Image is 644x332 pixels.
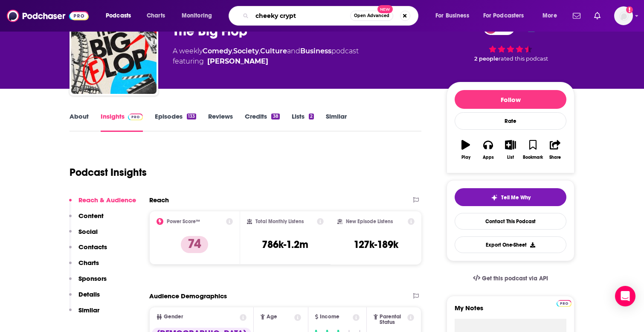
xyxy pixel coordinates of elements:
button: Sponsors [69,274,107,290]
svg: Add a profile image [626,6,633,13]
p: Details [78,290,100,298]
button: Similar [69,306,99,322]
button: Bookmark [522,134,544,165]
span: Gender [164,314,183,320]
p: Charts [78,259,99,267]
input: Search podcasts, credits, & more... [252,9,350,23]
span: Age [267,314,277,320]
span: Parental Status [380,314,406,325]
span: More [542,10,557,22]
span: rated this podcast [499,55,548,62]
span: 2 people [474,55,499,62]
button: Content [69,212,104,227]
button: Social [69,227,98,243]
h2: New Episode Listens [346,218,393,224]
a: About [70,112,89,132]
div: Bookmark [523,155,543,160]
span: , [259,47,260,55]
button: Details [69,290,100,306]
span: Monitoring [182,10,212,22]
button: Play [455,134,477,165]
div: Share [549,155,561,160]
div: 133 [187,114,196,119]
span: For Podcasters [483,10,524,22]
h2: Total Monthly Listens [255,218,304,224]
button: Charts [69,259,99,274]
button: open menu [537,9,568,23]
a: Society [233,47,259,55]
span: Tell Me Why [501,194,531,201]
a: Business [300,47,331,55]
button: open menu [100,9,142,23]
div: Open Intercom Messenger [615,286,635,306]
button: Follow [455,90,566,109]
span: Get this podcast via API [482,275,548,282]
img: Podchaser - Follow, Share and Rate Podcasts [7,8,89,24]
span: Podcasts [106,10,131,22]
div: Search podcasts, credits, & more... [237,6,426,26]
h3: 786k-1.2m [262,238,308,251]
button: List [499,134,522,165]
button: Open AdvancedNew [350,11,393,21]
span: New [377,5,393,13]
h2: Audience Demographics [149,292,227,300]
div: 74 2 peoplerated this podcast [447,15,574,67]
a: Similar [326,112,347,132]
span: Logged in as melrosepr [614,6,633,25]
img: tell me why sparkle [491,194,498,201]
div: Play [461,155,470,160]
img: User Profile [614,6,633,25]
a: InsightsPodchaser Pro [101,112,143,132]
img: The Big Flop [71,9,157,94]
h2: Reach [149,196,169,204]
a: Get this podcast via API [466,268,555,289]
h1: Podcast Insights [70,166,147,179]
a: Episodes133 [155,112,196,132]
h3: 127k-189k [354,238,398,251]
span: Open Advanced [354,14,389,18]
p: Reach & Audience [78,196,136,204]
button: open menu [176,9,223,23]
span: Charts [147,10,165,22]
label: My Notes [455,304,566,319]
button: open menu [429,9,480,23]
a: Culture [260,47,287,55]
span: featuring [173,56,359,67]
span: and [287,47,300,55]
div: 38 [271,114,279,119]
a: Charts [141,9,170,23]
a: Lists2 [292,112,314,132]
img: Podchaser Pro [557,300,571,307]
p: Similar [78,306,99,314]
div: 2 [309,114,314,119]
div: A weekly podcast [173,46,359,67]
a: Show notifications dropdown [569,9,584,23]
p: Social [78,227,98,236]
a: Contact This Podcast [455,213,566,230]
a: Pro website [557,299,571,307]
img: Podchaser Pro [128,114,143,120]
p: 74 [181,236,208,253]
a: Credits38 [245,112,279,132]
span: , [232,47,233,55]
span: For Business [435,10,469,22]
p: Sponsors [78,274,107,282]
button: Contacts [69,243,107,259]
h2: Power Score™ [167,218,200,224]
div: List [507,155,514,160]
button: tell me why sparkleTell Me Why [455,188,566,206]
div: Rate [455,112,566,130]
button: Reach & Audience [69,196,136,212]
button: Apps [477,134,499,165]
button: Export One-Sheet [455,236,566,253]
button: Share [544,134,566,165]
button: open menu [478,9,537,23]
a: Show notifications dropdown [591,9,604,23]
p: Contacts [78,243,107,251]
button: Show profile menu [614,6,633,25]
a: Reviews [208,112,233,132]
a: Comedy [203,47,232,55]
span: Income [320,314,339,320]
